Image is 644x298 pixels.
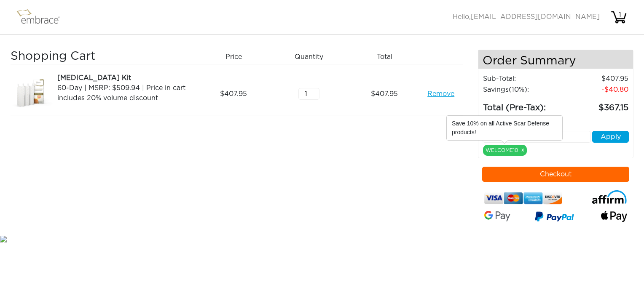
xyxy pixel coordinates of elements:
td: 367.15 [563,95,629,114]
span: Hello, [453,13,600,20]
div: Price [199,50,274,64]
button: Apply [592,131,629,143]
a: 1 [610,13,627,20]
img: cart [610,9,627,26]
img: logo.png [15,7,70,28]
img: paypal-v3.png [535,209,574,225]
td: Savings : [483,84,563,95]
td: Sub-Total: [483,73,563,84]
span: [EMAIL_ADDRESS][DOMAIN_NAME] [471,13,600,20]
a: Remove [427,89,454,99]
img: a09f5d18-8da6-11e7-9c79-02e45ca4b85b.jpeg [11,73,53,115]
td: 40.80 [563,84,629,95]
div: 1 [612,10,628,20]
span: 407.95 [220,89,247,99]
div: Save 10% on all Active Scar Defense products! [447,116,562,140]
span: (10%) [509,86,527,93]
div: Total [350,50,425,64]
td: Total (Pre-Tax): [483,95,563,114]
img: credit-cards.png [484,190,563,206]
a: x [521,146,524,154]
button: Checkout [482,167,630,182]
span: 407.95 [371,89,398,99]
div: 60-Day | MSRP: $509.94 | Price in cart includes 20% volume discount [57,83,193,103]
td: 407.95 [563,73,629,84]
span: Quantity [295,52,323,62]
img: affirm-logo.svg [592,190,627,204]
h3: Shopping Cart [11,50,193,64]
img: fullApplePay.png [601,211,627,222]
h4: Order Summary [478,50,633,69]
div: [MEDICAL_DATA] Kit [57,73,193,83]
div: WELCOME10 [483,145,527,156]
img: Google-Pay-Logo.svg [484,211,510,221]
